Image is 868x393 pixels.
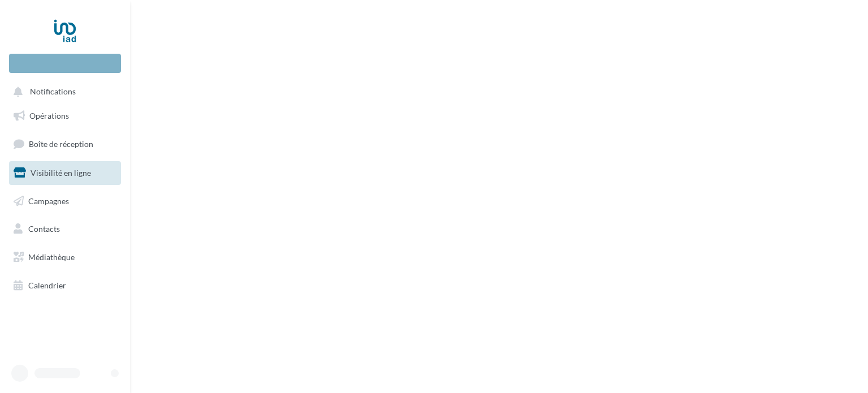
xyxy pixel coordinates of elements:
[28,196,69,205] span: Campagnes
[28,280,66,290] span: Calendrier
[29,111,69,120] span: Opérations
[31,168,91,178] span: Visibilité en ligne
[7,104,123,128] a: Opérations
[28,252,75,262] span: Médiathèque
[7,161,123,185] a: Visibilité en ligne
[30,87,76,97] span: Notifications
[9,54,121,73] div: Nouvelle campagne
[7,189,123,213] a: Campagnes
[7,274,123,297] a: Calendrier
[28,224,60,234] span: Contacts
[29,139,93,149] span: Boîte de réception
[7,245,123,269] a: Médiathèque
[7,132,123,156] a: Boîte de réception
[7,217,123,241] a: Contacts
